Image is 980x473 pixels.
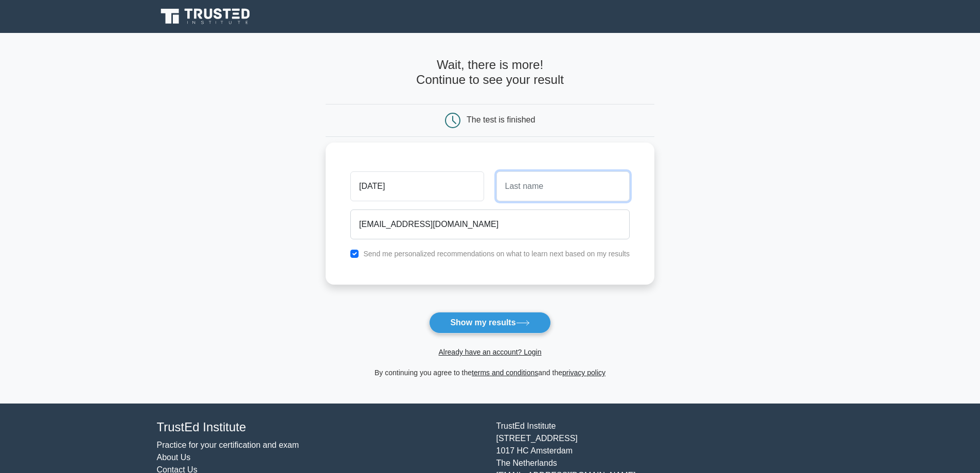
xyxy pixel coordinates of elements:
input: Last name [496,171,630,201]
input: Email [350,209,630,239]
h4: Wait, there is more! Continue to see your result [326,58,654,87]
div: By continuing you agree to the and the [319,366,661,379]
a: Already have an account? Login [438,348,541,356]
h4: TrustEd Institute [157,420,484,435]
a: Practice for your certification and exam [157,441,299,449]
label: Send me personalized recommendations on what to learn next based on my results [363,250,630,258]
a: About Us [157,453,191,462]
input: First name [350,171,484,201]
a: privacy policy [562,369,605,377]
a: terms and conditions [472,369,538,377]
button: Show my results [429,312,550,334]
div: The test is finished [467,115,535,124]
